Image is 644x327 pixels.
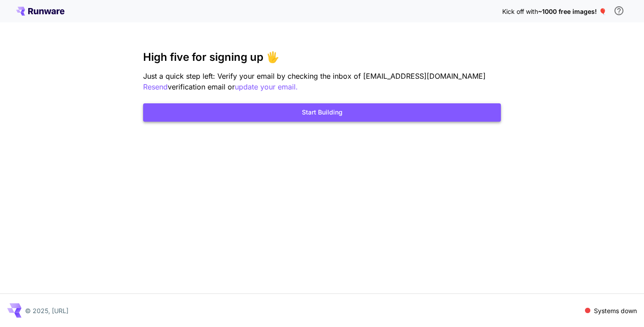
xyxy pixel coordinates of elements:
[25,306,68,315] p: © 2025, [URL]
[143,51,501,64] h3: High five for signing up 🖐️
[594,306,637,315] p: Systems down
[143,103,501,122] button: Start Building
[610,2,628,20] button: In order to qualify for free credit, you need to sign up with a business email address and click ...
[168,82,235,91] span: verification email or
[235,81,298,93] button: update your email.
[143,72,486,81] span: Just a quick step left: Verify your email by checking the inbox of [EMAIL_ADDRESS][DOMAIN_NAME]
[143,81,168,93] button: Resend
[538,8,606,15] span: ~1000 free images! 🎈
[502,8,538,15] span: Kick off with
